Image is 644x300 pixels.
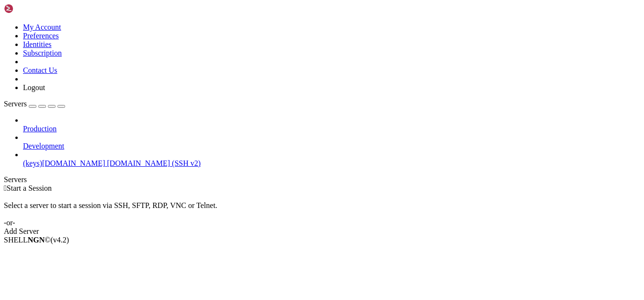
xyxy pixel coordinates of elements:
[4,4,59,13] img: Shellngn
[23,49,62,57] a: Subscription
[4,100,27,108] span: Servers
[23,142,640,150] a: Development
[23,142,64,150] span: Development
[23,159,105,167] span: (keys)[DOMAIN_NAME]
[23,133,640,150] li: Development
[107,159,201,167] span: [DOMAIN_NAME] (SSH v2)
[23,23,61,31] a: My Account
[4,175,640,184] div: Servers
[23,150,640,168] li: (keys)[DOMAIN_NAME] [DOMAIN_NAME] (SSH v2)
[4,227,640,236] div: Add Server
[7,184,52,192] span: Start a Session
[28,236,45,244] b: NGN
[23,32,59,40] a: Preferences
[23,159,640,168] a: (keys)[DOMAIN_NAME] [DOMAIN_NAME] (SSH v2)
[23,66,57,74] a: Contact Us
[23,83,45,92] a: Logout
[23,116,640,133] li: Production
[23,125,640,133] a: Production
[4,100,65,108] a: Servers
[51,236,69,244] span: 4.2.0
[4,236,69,244] span: SHELL ©
[4,193,640,227] div: Select a server to start a session via SSH, SFTP, RDP, VNC or Telnet. -or-
[23,40,52,48] a: Identities
[23,125,56,133] span: Production
[4,184,7,192] span: 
